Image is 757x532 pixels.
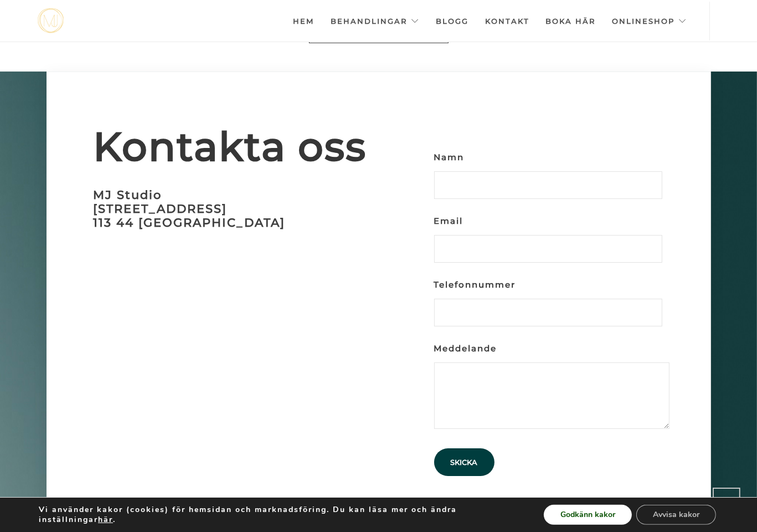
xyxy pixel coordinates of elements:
img: mjstudio [38,8,64,33]
button: Godkänn kakor [544,505,632,525]
a: Behandlingar [331,2,419,40]
label: Telefonnummer [434,277,662,337]
p: Vi använder kakor (cookies) för hemsidan och marknadsföring. Du kan läsa mer och ändra inställnin... [39,505,519,525]
a: Boka här [546,2,596,40]
label: Email [434,213,662,274]
a: mjstudio mjstudio mjstudio [38,8,64,33]
input: Skicka [434,448,495,476]
input: Telefonnummer [434,299,662,326]
span: Kontakta oss [94,127,379,166]
a: Onlineshop [612,2,687,40]
a: Kontakt [485,2,529,40]
a: Hem [293,2,314,40]
a: Blogg [436,2,468,40]
h3: MJ Studio [STREET_ADDRESS] 113 44 [GEOGRAPHIC_DATA] [94,188,379,229]
label: Meddelande [434,340,670,440]
textarea: Meddelande [434,362,670,429]
form: Kontaktformulär [434,149,719,476]
input: Email [434,235,662,263]
label: Namn [434,149,662,210]
button: här [98,515,113,525]
input: Namn [434,171,662,199]
button: Avvisa kakor [636,505,716,525]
